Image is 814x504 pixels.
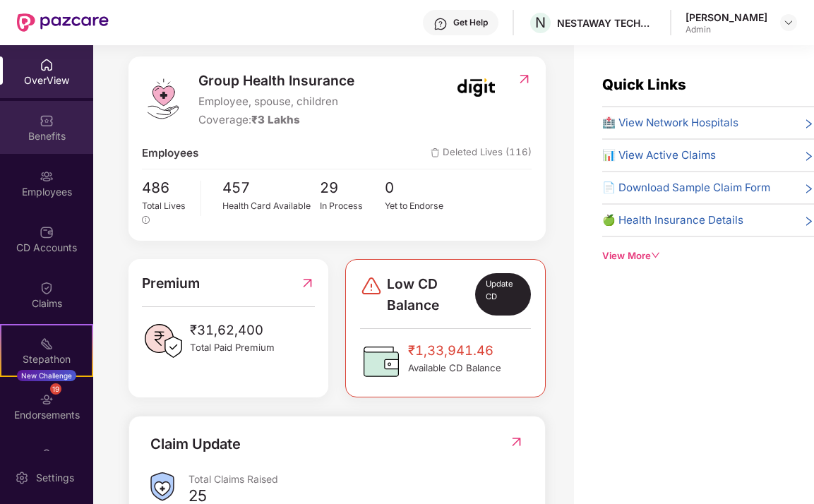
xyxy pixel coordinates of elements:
img: ClaimsSummaryIcon [150,472,174,501]
div: Update CD [475,273,531,316]
span: ₹3 Lakhs [251,113,300,126]
span: Low CD Balance [387,273,476,316]
span: ₹1,33,941.46 [408,340,501,361]
div: Health Card Available [222,199,320,213]
span: 457 [222,176,320,199]
img: logo [142,78,184,120]
img: New Pazcare Logo [17,13,109,32]
span: 📄 Download Sample Claim Form [602,179,770,196]
img: PaidPremiumIcon [142,320,184,362]
div: NESTAWAY TECHNOLOGIES PRIVATE LIMITED [557,16,656,30]
div: Claim Update [150,433,241,455]
img: svg+xml;base64,PHN2ZyBpZD0iTXlfT3JkZXJzIiBkYXRhLW5hbWU9Ik15IE9yZGVycyIgeG1sbnM9Imh0dHA6Ly93d3cudz... [40,448,54,462]
img: insurerIcon [450,70,503,105]
img: RedirectIcon [517,72,532,86]
span: ₹31,62,400 [190,320,275,340]
span: right [803,117,814,131]
span: 0 [385,176,450,199]
img: svg+xml;base64,PHN2ZyBpZD0iQ2xhaW0iIHhtbG5zPSJodHRwOi8vd3d3LnczLm9yZy8yMDAwL3N2ZyIgd2lkdGg9IjIwIi... [40,281,54,295]
span: Employees [142,145,198,162]
div: Coverage: [198,112,354,128]
img: svg+xml;base64,PHN2ZyB4bWxucz0iaHR0cDovL3d3dy53My5vcmcvMjAwMC9zdmciIHdpZHRoPSIyMSIgaGVpZ2h0PSIyMC... [40,337,54,351]
span: right [803,215,814,229]
span: Total Paid Premium [190,340,275,355]
div: In Process [320,199,385,213]
span: Premium [142,272,200,294]
span: N [535,14,546,31]
div: Total Claims Raised [188,472,524,486]
img: svg+xml;base64,PHN2ZyBpZD0iQmVuZWZpdHMiIHhtbG5zPSJodHRwOi8vd3d3LnczLm9yZy8yMDAwL3N2ZyIgd2lkdGg9Ij... [40,114,54,128]
div: Stepathon [1,352,92,366]
img: deleteIcon [431,148,440,157]
span: Group Health Insurance [198,70,354,91]
span: Quick Links [602,76,686,93]
span: 🍏 Health Insurance Details [602,212,743,229]
div: View More [602,248,814,263]
span: 📊 View Active Claims [602,147,716,164]
img: svg+xml;base64,PHN2ZyBpZD0iU2V0dGluZy0yMHgyMCIgeG1sbnM9Imh0dHA6Ly93d3cudzMub3JnLzIwMDAvc3ZnIiB3aW... [15,471,29,485]
span: 🏥 View Network Hospitals [602,114,738,131]
img: svg+xml;base64,PHN2ZyBpZD0iSG9tZSIgeG1sbnM9Imh0dHA6Ly93d3cudzMub3JnLzIwMDAvc3ZnIiB3aWR0aD0iMjAiIG... [40,58,54,72]
img: svg+xml;base64,PHN2ZyBpZD0iSGVscC0zMngzMiIgeG1sbnM9Imh0dHA6Ly93d3cudzMub3JnLzIwMDAvc3ZnIiB3aWR0aD... [433,17,448,31]
img: svg+xml;base64,PHN2ZyBpZD0iRW5kb3JzZW1lbnRzIiB4bWxucz0iaHR0cDovL3d3dy53My5vcmcvMjAwMC9zdmciIHdpZH... [40,392,54,407]
div: New Challenge [17,370,76,381]
span: right [803,150,814,164]
div: Settings [32,471,78,485]
span: 29 [320,176,385,199]
img: svg+xml;base64,PHN2ZyBpZD0iRHJvcGRvd24tMzJ4MzIiIHhtbG5zPSJodHRwOi8vd3d3LnczLm9yZy8yMDAwL3N2ZyIgd2... [783,17,794,28]
span: Deleted Lives (116) [431,145,532,162]
span: info-circle [142,216,150,224]
div: Get Help [453,17,488,28]
div: [PERSON_NAME] [686,11,767,24]
div: Admin [686,24,767,35]
div: 19 [50,383,61,395]
span: 486 [142,176,191,199]
img: svg+xml;base64,PHN2ZyBpZD0iQ0RfQWNjb3VudHMiIGRhdGEtbmFtZT0iQ0QgQWNjb3VudHMiIHhtbG5zPSJodHRwOi8vd3... [40,225,54,239]
img: svg+xml;base64,PHN2ZyBpZD0iRGFuZ2VyLTMyeDMyIiB4bWxucz0iaHR0cDovL3d3dy53My5vcmcvMjAwMC9zdmciIHdpZH... [360,275,383,297]
span: right [803,182,814,196]
div: Yet to Endorse [385,199,450,213]
img: RedirectIcon [509,435,524,449]
img: svg+xml;base64,PHN2ZyBpZD0iRW1wbG95ZWVzIiB4bWxucz0iaHR0cDovL3d3dy53My5vcmcvMjAwMC9zdmciIHdpZHRoPS... [40,169,54,184]
img: CDBalanceIcon [360,340,402,383]
span: Employee, spouse, children [198,93,354,110]
span: Total Lives [142,200,186,211]
img: RedirectIcon [300,272,315,294]
span: down [651,251,660,260]
span: Available CD Balance [408,361,501,376]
